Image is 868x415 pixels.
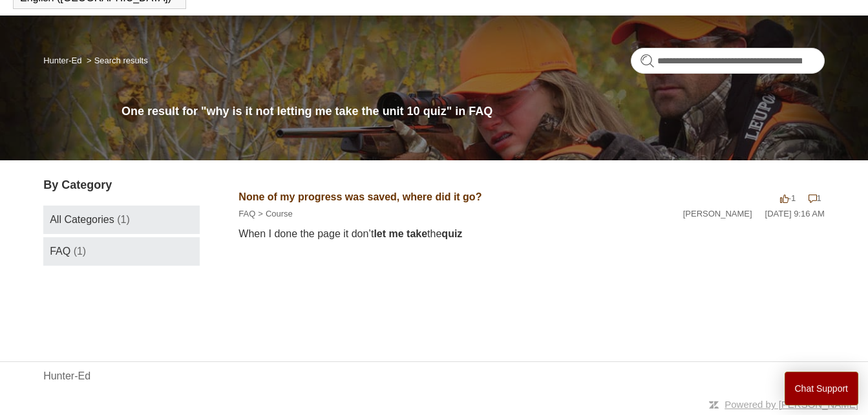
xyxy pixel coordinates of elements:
time: 07/28/2022, 09:16 [765,209,825,218]
input: Search [631,48,825,74]
span: -1 [780,193,796,203]
a: Hunter-Ed [43,368,90,384]
em: let [374,228,386,239]
li: FAQ [238,207,255,220]
span: FAQ [50,246,70,257]
em: quiz [441,228,462,239]
em: me [389,228,404,239]
span: All Categories [50,214,114,225]
li: Hunter-Ed [43,56,84,65]
span: 1 [809,193,821,203]
a: None of my progress was saved, where did it go? [238,191,482,202]
a: Course [266,209,293,218]
span: (1) [74,246,87,257]
li: Course [255,207,293,220]
a: FAQ (1) [43,237,200,266]
a: All Categories (1) [43,206,200,234]
a: FAQ [238,209,255,218]
h3: By Category [43,176,200,194]
li: [PERSON_NAME] [683,207,752,220]
h1: One result for "why is it not letting me take the unit 10 quiz" in FAQ [122,103,825,120]
span: (1) [117,214,130,225]
a: Powered by [PERSON_NAME] [725,399,858,410]
em: take [407,228,427,239]
li: Search results [84,56,148,65]
a: Hunter-Ed [43,56,81,65]
button: Chat Support [785,372,859,405]
div: When I done the page it don’t the [238,226,825,242]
